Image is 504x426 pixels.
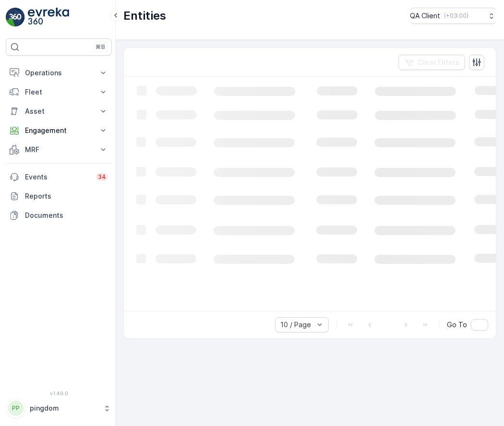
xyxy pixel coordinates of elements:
p: Entities [123,8,166,24]
p: Operations [25,68,93,78]
p: MRF [25,145,93,154]
button: Fleet [6,83,112,102]
p: Asset [25,106,93,116]
img: logo_light-DOdMpM7g.png [28,8,69,27]
button: PPpingdom [6,398,112,418]
img: logo [6,8,25,27]
p: ⌘B [96,43,105,51]
div: PP [8,401,24,416]
button: Engagement [6,121,112,140]
button: QA Client(+03:00) [410,8,496,24]
p: ( +03:00 ) [444,12,468,20]
button: Operations [6,63,112,83]
p: Documents [25,211,108,220]
p: 34 [98,173,106,181]
p: Fleet [25,87,93,97]
button: MRF [6,140,112,159]
button: Asset [6,102,112,121]
a: Documents [6,206,112,225]
p: pingdom [30,403,98,413]
p: Events [25,172,90,182]
span: v 1.49.0 [6,390,112,396]
p: Clear Filters [418,58,459,67]
p: Reports [25,191,108,201]
span: Go To [447,320,467,330]
a: Events34 [6,167,112,187]
p: Engagement [25,126,93,135]
p: QA Client [410,11,440,21]
a: Reports [6,187,112,206]
button: Clear Filters [398,55,465,70]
